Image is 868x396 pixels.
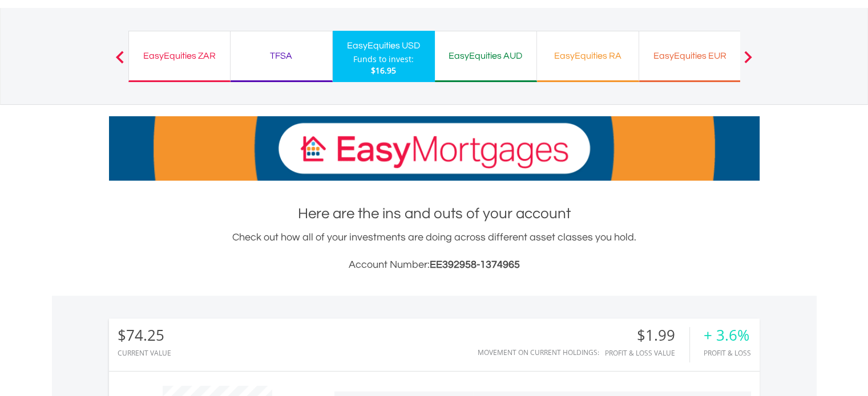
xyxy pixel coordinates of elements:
div: TFSA [237,48,325,64]
div: EasyEquities ZAR [136,48,223,64]
span: $16.95 [371,65,396,76]
button: Previous [108,56,131,68]
h3: Account Number: [109,257,760,273]
div: Movement on Current Holdings: [478,349,599,356]
div: EasyEquities EUR [646,48,734,64]
div: Profit & Loss Value [605,349,689,357]
div: Check out how all of your investments are doing across different asset classes you hold. [109,230,760,273]
div: $1.99 [605,327,689,344]
h1: Here are the ins and outs of your account [109,203,760,224]
div: Funds to invest: [353,54,414,65]
span: EE392958-1374965 [430,259,520,270]
div: CURRENT VALUE [118,349,171,357]
div: + 3.6% [704,327,751,344]
button: Next [737,56,760,68]
div: $74.25 [118,327,171,344]
div: EasyEquities AUD [442,48,530,64]
div: Profit & Loss [704,349,751,357]
div: EasyEquities USD [340,38,428,54]
div: EasyEquities RA [544,48,632,64]
img: EasyMortage Promotion Banner [109,116,760,181]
